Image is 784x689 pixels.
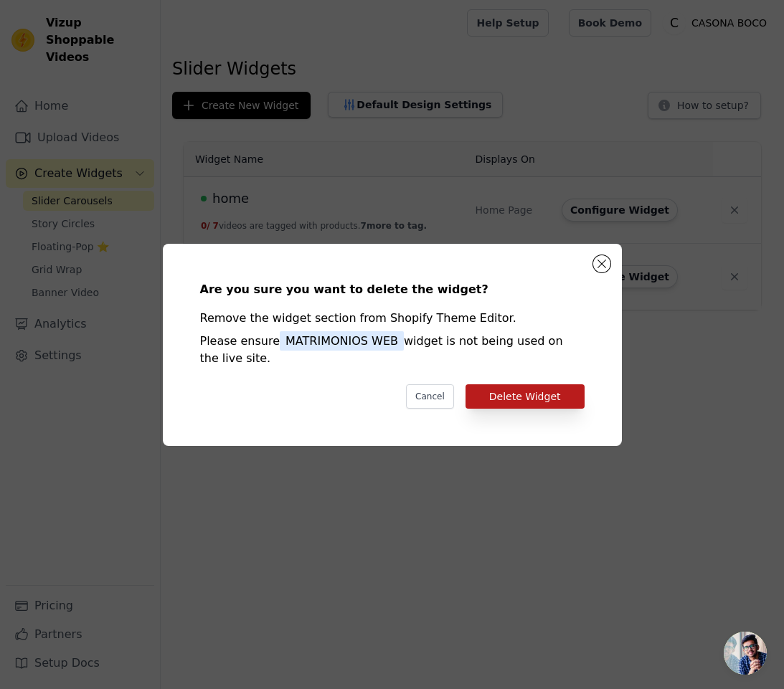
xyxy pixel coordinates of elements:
button: Delete Widget [466,384,585,409]
button: Close modal [593,255,610,272]
div: Chat abierto [724,632,767,675]
button: Cancel [406,384,454,409]
div: Are you sure you want to delete the widget? [200,281,585,298]
div: Remove the widget section from Shopify Theme Editor. [200,310,585,327]
div: Please ensure widget is not being used on the live site. [200,333,585,367]
span: MATRIMONIOS WEB [280,331,404,351]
